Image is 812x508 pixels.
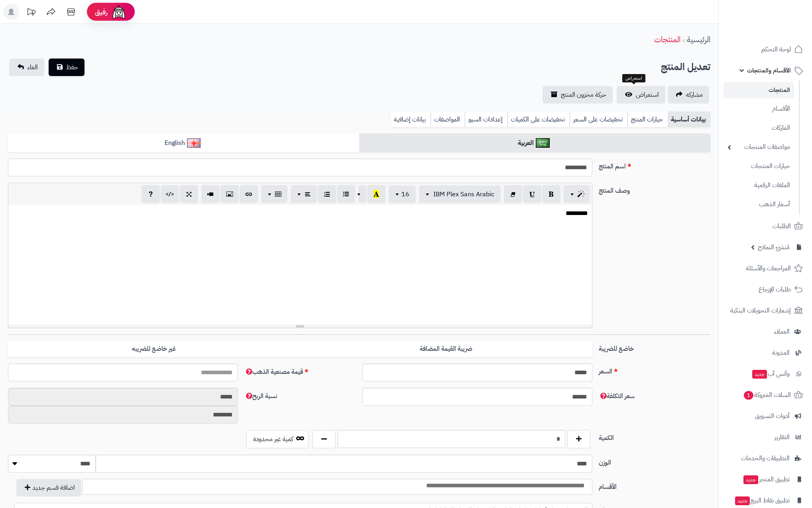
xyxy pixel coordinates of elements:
[761,44,791,55] span: لوحة التحكم
[596,183,714,195] label: وصف المنتج
[9,59,44,76] a: الغاء
[734,495,790,506] span: تطبيق نقاط البيع
[724,196,794,213] a: أسعار الذهب
[49,59,85,76] button: حفظ
[743,475,758,484] span: جديد
[28,63,38,72] span: الغاء
[743,474,790,485] span: تطبيق المتجر
[668,86,709,104] a: مشاركه
[187,138,201,148] img: English
[627,111,668,127] a: خيارات المنتج
[95,7,108,17] span: رفيق
[724,139,794,156] a: مواصفات المنتجات
[596,341,714,354] label: خاضع للضريبة
[724,100,794,117] a: الأقسام
[774,326,790,337] span: العملاء
[755,410,790,422] span: أدوات التسويق
[596,363,714,376] label: السعر
[724,343,807,362] a: المدونة
[724,40,807,59] a: لوحة التحكم
[724,301,807,320] a: إشعارات التحويلات البنكية
[724,364,807,383] a: وآتس آبجديد
[751,368,790,379] span: وآتس آب
[8,133,359,153] a: English
[389,186,416,203] button: 16
[596,430,714,443] label: الكمية
[744,391,753,400] span: 1
[724,470,807,489] a: تطبيق المتجرجديد
[741,453,790,464] span: التطبيقات والخدمات
[431,111,465,127] a: المواصفات
[359,133,710,153] a: العربية
[759,284,791,295] span: طلبات الإرجاع
[730,305,791,316] span: إشعارات التحويلات البنكية
[747,65,791,76] span: الأقسام والمنتجات
[724,406,807,426] a: أدوات التسويق
[724,82,794,98] a: المنتجات
[724,217,807,236] a: الطلبات
[433,190,494,199] span: IBM Plex Sans Arabic
[752,370,767,379] span: جديد
[391,111,431,127] a: بيانات إضافية
[66,63,78,72] span: حفظ
[724,385,807,404] a: السلات المتروكة1
[16,479,81,496] button: اضافة قسم جديد
[746,263,791,274] span: المراجعات والأسئلة
[758,242,790,253] span: مُنشئ النماذج
[111,4,127,20] img: ai-face.png
[300,341,592,357] label: ضريبة القيمة المضافة
[8,341,300,357] label: غير خاضع للضريبه
[724,119,794,137] a: الماركات
[622,74,645,83] div: استعراض
[687,33,710,45] a: الرئيسية
[507,111,570,127] a: تخفيضات على الكميات
[661,59,710,75] h2: تعديل المنتج
[654,33,680,45] a: المنتجات
[636,90,659,100] span: استعراض
[724,449,807,468] a: التطبيقات والخدمات
[686,90,703,100] span: مشاركه
[775,432,790,443] span: التقارير
[419,186,501,203] button: IBM Plex Sans Arabic
[773,221,791,232] span: الطلبات
[743,389,791,401] span: السلات المتروكة
[596,479,714,492] label: الأقسام
[596,158,714,171] label: اسم المنتج
[536,138,550,148] img: العربية
[244,391,277,401] span: نسبة الربح
[724,280,807,299] a: طلبات الإرجاع
[543,86,613,104] a: حركة مخزون المنتج
[617,86,665,104] a: استعراض
[735,496,750,505] span: جديد
[599,391,635,401] span: سعر التكلفة
[21,4,41,22] a: تحديثات المنصة
[772,347,790,358] span: المدونة
[596,455,714,467] label: الوزن
[244,367,303,377] span: قيمة مصنعية الذهب
[401,190,409,199] span: 16
[724,259,807,278] a: المراجعات والأسئلة
[561,90,606,100] span: حركة مخزون المنتج
[724,322,807,341] a: العملاء
[724,428,807,447] a: التقارير
[724,177,794,194] a: الملفات الرقمية
[465,111,507,127] a: إعدادات السيو
[668,111,710,127] a: بيانات أساسية
[570,111,627,127] a: تخفيضات على السعر
[724,158,794,175] a: خيارات المنتجات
